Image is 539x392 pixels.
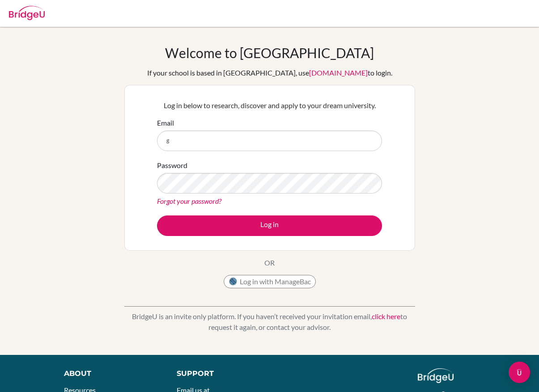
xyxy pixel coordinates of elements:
label: Email [157,118,174,128]
a: [DOMAIN_NAME] [309,68,368,77]
img: Bridge-U [9,6,45,20]
p: BridgeU is an invite only platform. If you haven’t received your invitation email, to request it ... [124,311,415,333]
img: logo_white@2x-f4f0deed5e89b7ecb1c2cc34c3e3d731f90f0f143d5ea2071677605dd97b5244.png [418,368,454,383]
button: Log in [157,215,382,236]
a: click here [372,312,400,320]
div: Open Intercom Messenger [509,362,530,383]
label: Password [157,160,187,171]
div: About [64,368,157,379]
div: If your school is based in [GEOGRAPHIC_DATA], use to login. [147,67,392,78]
a: Forgot your password? [157,197,221,205]
button: Log in with ManageBac [224,275,316,288]
h1: Welcome to [GEOGRAPHIC_DATA] [165,45,374,61]
div: Support [177,368,261,379]
p: Log in below to research, discover and apply to your dream university. [157,100,382,111]
p: OR [264,257,275,268]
